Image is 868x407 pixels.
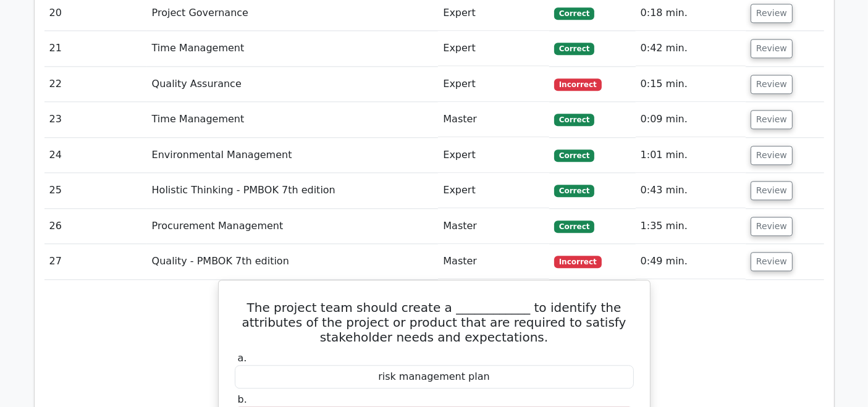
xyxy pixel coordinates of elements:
[147,244,439,279] td: Quality - PMBOK 7th edition
[751,181,793,200] button: Review
[636,102,746,137] td: 0:09 min.
[44,102,147,137] td: 23
[438,244,549,279] td: Master
[438,173,549,208] td: Expert
[554,149,594,162] span: Correct
[235,365,634,389] div: risk management plan
[554,256,602,268] span: Incorrect
[438,102,549,137] td: Master
[147,67,439,102] td: Quality Assurance
[147,138,439,173] td: Environmental Management
[751,39,793,58] button: Review
[636,173,746,208] td: 0:43 min.
[554,78,602,91] span: Incorrect
[44,138,147,173] td: 24
[44,209,147,244] td: 26
[438,138,549,173] td: Expert
[751,146,793,165] button: Review
[147,31,439,66] td: Time Management
[438,67,549,102] td: Expert
[44,31,147,66] td: 21
[554,185,594,197] span: Correct
[44,67,147,102] td: 22
[751,252,793,271] button: Review
[238,352,247,364] span: a.
[438,209,549,244] td: Master
[554,114,594,126] span: Correct
[751,4,793,23] button: Review
[636,138,746,173] td: 1:01 min.
[147,209,439,244] td: Procurement Management
[636,31,746,66] td: 0:42 min.
[636,209,746,244] td: 1:35 min.
[147,102,439,137] td: Time Management
[44,173,147,208] td: 25
[238,393,247,405] span: b.
[554,220,594,233] span: Correct
[554,43,594,55] span: Correct
[234,300,635,345] h5: The project team should create a ____________ to identify the attributes of the project or produc...
[636,244,746,279] td: 0:49 min.
[636,67,746,102] td: 0:15 min.
[554,7,594,20] span: Correct
[147,173,439,208] td: Holistic Thinking - PMBOK 7th edition
[44,244,147,279] td: 27
[751,110,793,129] button: Review
[751,217,793,236] button: Review
[751,75,793,94] button: Review
[438,31,549,66] td: Expert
